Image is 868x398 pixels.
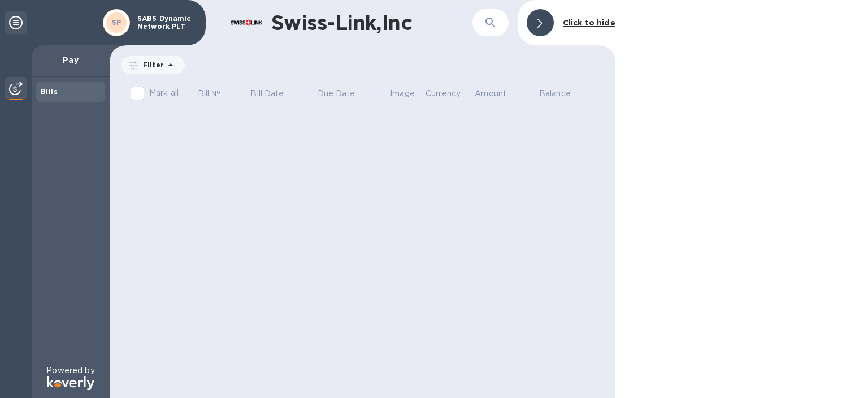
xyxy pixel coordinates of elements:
img: Logo [47,376,94,390]
p: Powered by [46,365,94,376]
p: SABS Dynamic Network PLT [137,15,194,31]
b: Click to hide [563,18,615,27]
span: Due Date [318,88,370,100]
span: Amount [475,88,521,100]
p: Bill № [198,88,221,100]
p: Amount [475,88,506,100]
h1: Swiss-Link,Inc [271,11,472,35]
b: SP [112,18,121,27]
p: Pay [41,54,101,66]
p: Balance [539,88,571,100]
p: Image [390,88,415,100]
p: Mark all [149,87,179,99]
p: Bill Date [250,88,284,100]
span: Bill Date [250,88,298,100]
span: Balance [539,88,585,100]
b: Bills [41,87,58,96]
p: Currency [426,88,461,100]
p: Due Date [318,88,355,100]
p: Filter [138,60,164,70]
span: Bill № [198,88,236,100]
